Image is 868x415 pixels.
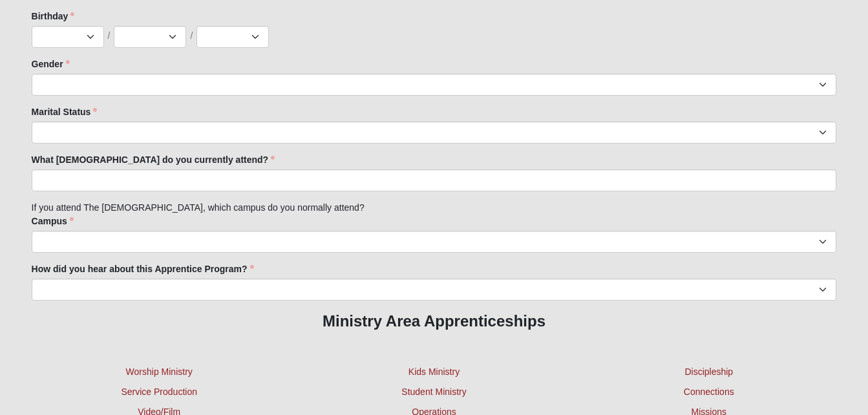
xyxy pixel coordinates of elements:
a: Student Ministry [401,387,466,397]
label: Birthday [32,10,75,23]
label: Marital Status [32,105,98,118]
a: Connections [684,387,734,397]
label: Gender [32,58,70,70]
a: Kids Ministry [408,367,460,377]
a: Service Production [121,387,197,397]
label: Campus [32,215,74,228]
label: What [DEMOGRAPHIC_DATA] do you currently attend? [32,153,275,166]
span: / [108,29,111,43]
h3: Ministry Area Apprenticeships [32,312,837,331]
span: / [190,29,193,43]
a: Worship Ministry [126,367,193,377]
label: How did you hear about this Apprentice Program? [32,262,254,275]
a: Discipleship [684,367,733,377]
